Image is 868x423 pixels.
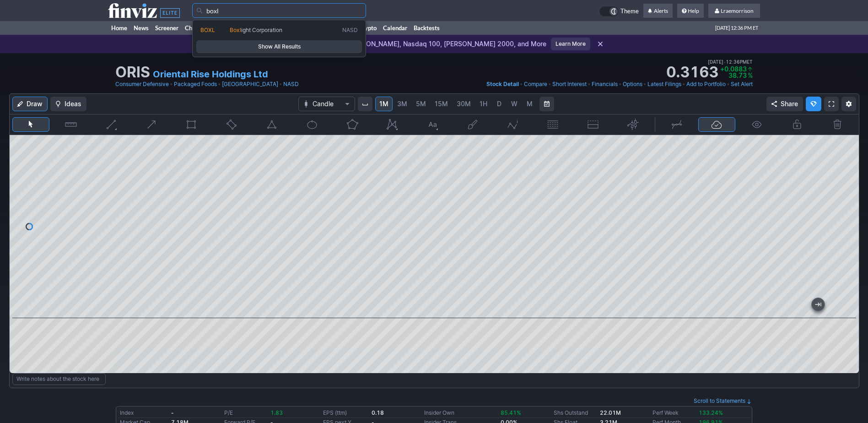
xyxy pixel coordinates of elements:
a: Show All Results [196,40,362,53]
span: • [520,80,523,89]
span: Theme [620,6,639,16]
a: Scroll to Statements [694,397,752,404]
button: Line [92,117,130,132]
span: 5M [416,100,426,108]
a: NASD [283,80,299,89]
span: ight Corporation [241,27,282,33]
button: Drawing mode: Single [658,117,695,132]
td: Perf Week [651,408,697,418]
b: 0.18 [372,409,384,416]
span: • [727,80,730,89]
a: Stock Detail [486,80,519,89]
span: Latest Filings [647,81,681,87]
span: % [748,71,753,79]
button: Brush [454,117,491,132]
span: M [527,100,533,108]
span: 3M [397,100,407,108]
b: 22.01M [600,409,621,416]
button: Ellipse [293,117,331,132]
span: NASD [342,27,358,34]
span: • [723,58,726,66]
span: 1M [379,100,388,108]
a: W [507,97,522,111]
a: Backtests [410,21,443,35]
a: Short Interest [552,80,587,89]
span: Lraemorrison [721,7,754,14]
td: P/E [222,408,269,418]
a: Screener [152,21,182,35]
button: Hide drawings [738,117,776,132]
span: D [497,100,501,108]
button: Share [766,97,803,111]
button: Remove all autosaved drawings [819,117,856,132]
button: Text [414,117,451,132]
span: • [218,80,221,89]
a: 1H [475,97,491,111]
a: Fullscreen [824,97,839,111]
a: M [522,97,537,111]
a: D [492,97,507,111]
a: 15M [431,97,452,111]
a: Options [623,80,642,89]
a: Lraemorrison [708,4,760,18]
a: Crypto [355,21,380,35]
span: Candle [313,99,341,108]
button: Chart Type [298,97,355,111]
a: Theme [599,6,639,16]
a: 1M [375,97,393,111]
a: Learn More [551,38,590,50]
span: • [619,80,622,89]
button: Range [539,97,554,111]
a: Alerts [643,4,673,18]
div: Search [192,20,366,57]
button: Polygon [334,117,371,132]
span: • [643,80,647,89]
a: [GEOGRAPHIC_DATA] [222,80,278,89]
a: Set Alert [731,80,753,89]
span: Share [781,99,798,108]
a: Oriental Rise Holdings Ltd [153,68,268,81]
a: News [130,21,152,35]
button: Rotated rectangle [213,117,250,132]
a: 30M [453,97,475,111]
button: Anchored VWAP [615,117,652,132]
a: Packaged Foods [174,80,217,89]
button: Jump to the most recent bar [812,298,825,311]
button: Draw [12,97,48,111]
a: Charts [182,21,206,35]
button: Interval [358,97,372,111]
span: • [682,80,685,89]
a: Home [108,21,130,35]
a: 5M [412,97,430,111]
button: Position [574,117,612,132]
span: 30M [457,100,471,108]
small: - [171,409,174,416]
h1: ORIS [115,65,150,80]
a: Add to Portfolio [686,80,726,89]
button: Fibonacci retracements [534,117,571,132]
span: • [588,80,591,89]
span: BOXL [200,27,215,33]
a: Latest Filings [647,80,681,89]
button: Measure [52,117,90,132]
span: Draw [27,99,43,108]
span: • [548,80,551,89]
button: XABCD [373,117,411,132]
a: Compare [524,80,547,89]
a: Consumer Defensive [115,80,169,89]
span: 133.24% [699,409,723,416]
td: EPS (ttm) [321,408,369,418]
button: Chart Settings [841,97,856,111]
button: Lock drawings [778,117,816,132]
span: 1.83 [270,409,283,416]
p: Evolving the Heatmap: [PERSON_NAME], Nasdaq 100, [PERSON_NAME] 2000, and More [263,39,546,49]
a: Help [677,4,704,18]
span: 85.41% [501,409,521,416]
input: Search [192,3,366,18]
span: Show All Results [200,42,358,51]
span: Boxl [230,27,241,33]
a: Financials [592,80,618,89]
strong: 0.3163 [666,65,718,80]
span: 1H [480,100,487,108]
button: Rectangle [173,117,210,132]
